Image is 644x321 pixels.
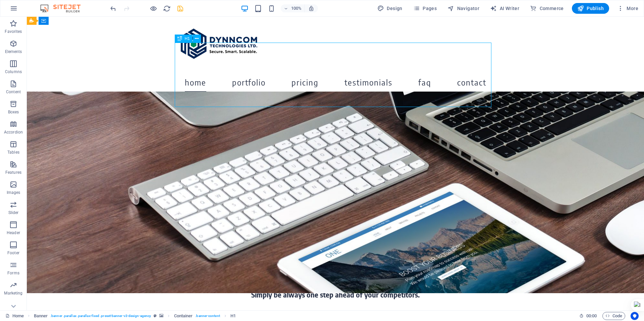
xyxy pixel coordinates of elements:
[591,313,592,318] span: :
[8,210,19,215] p: Slider
[163,5,171,12] i: Reload page
[7,190,20,195] p: Images
[490,5,519,12] span: AI Writer
[530,5,564,12] span: Commerce
[6,89,21,95] p: Content
[527,3,567,14] button: Commerce
[176,4,184,12] button: save
[631,312,639,320] button: Usercentrics
[445,3,482,14] button: Navigator
[617,5,638,12] span: More
[572,3,609,14] button: Publish
[7,230,20,235] p: Header
[586,312,597,320] span: 00 00
[487,3,522,14] button: AI Writer
[163,4,171,12] button: reload
[39,4,89,12] img: Editor Logo
[577,5,604,12] span: Publish
[614,3,641,14] button: More
[5,170,21,175] p: Features
[230,312,236,320] span: Click to select. Double-click to edit
[605,312,622,320] span: Code
[579,312,597,320] h6: Session time
[281,4,305,12] button: 100%
[375,3,405,14] div: Design (Ctrl+Alt+Y)
[176,5,184,12] i: Save (Ctrl+S)
[50,312,151,320] span: . banner .parallax .parallax-fixed .preset-banner-v3-design-agency
[5,69,22,74] p: Columns
[377,5,402,12] span: Design
[602,312,625,320] button: Code
[4,290,22,296] p: Marketing
[5,29,22,34] p: Favorites
[174,312,193,320] span: Click to select. Double-click to edit
[34,312,236,320] nav: breadcrumb
[7,250,19,256] p: Footer
[8,109,19,115] p: Boxes
[291,4,302,12] h6: 100%
[308,5,314,11] i: On resize automatically adjust zoom level to fit chosen device.
[7,150,19,155] p: Tables
[7,270,19,276] p: Forms
[411,3,439,14] button: Pages
[109,4,117,12] button: undo
[159,314,163,318] i: This element contains a background
[447,5,479,12] span: Navigator
[154,314,157,318] i: This element is a customizable preset
[34,312,48,320] span: Click to select. Double-click to edit
[185,37,190,41] span: H1
[195,312,220,320] span: . banner-content
[413,5,437,12] span: Pages
[375,3,405,14] button: Design
[5,49,22,54] p: Elements
[5,312,24,320] a: Click to cancel selection. Double-click to open Pages
[4,129,23,135] p: Accordion
[109,5,117,12] i: Undo: menu-wrapper-padding ((1rem 1rem 0rem 1rem, null, null) -> (0rem 1rem 0rem 1rem, null, null...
